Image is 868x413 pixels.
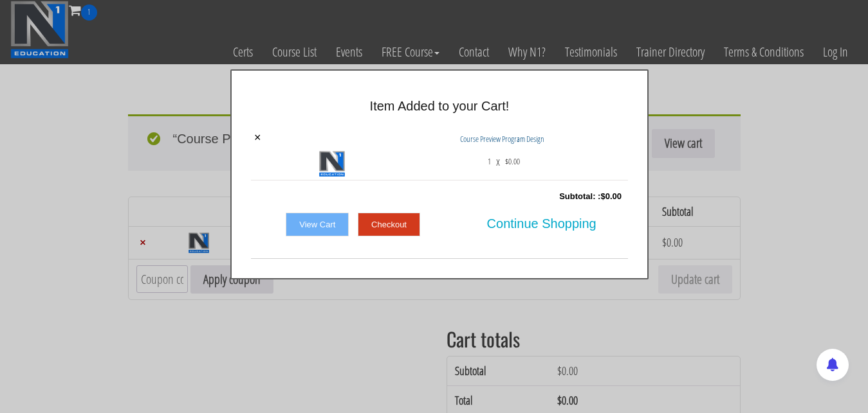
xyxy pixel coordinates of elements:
a: View Cart [286,213,349,237]
div: Subtotal: : [251,184,628,209]
span: Continue Shopping [487,210,596,237]
bdi: 0.00 [600,191,622,201]
span: $ [600,191,605,201]
a: × [254,132,261,143]
span: 1 [488,151,491,171]
span: Item Added to your Cart! [370,99,510,113]
img: Course Preview Program Design [319,151,345,177]
bdi: 0.00 [505,155,520,167]
span: $ [505,155,508,167]
span: Course Preview Program Design [460,133,544,145]
p: x [496,151,500,171]
a: Checkout [358,213,420,237]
